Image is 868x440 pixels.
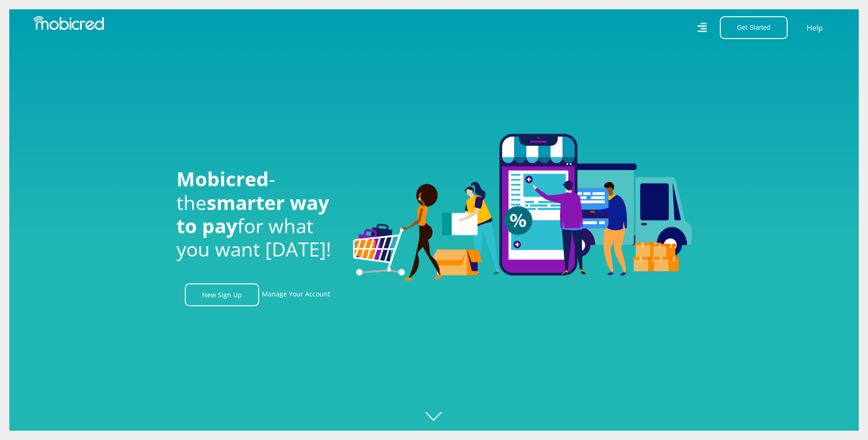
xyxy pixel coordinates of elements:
[262,283,330,306] a: Manage Your Account
[720,16,788,39] button: Get Started
[176,189,329,239] span: smarter way to pay
[176,165,269,192] span: Mobicred
[33,16,104,30] img: Mobicred
[353,134,692,281] img: Welcome to Mobicred
[806,22,823,34] a: Help
[185,283,259,306] a: New Sign Up
[176,167,339,261] h1: - the for what you want [DATE]!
